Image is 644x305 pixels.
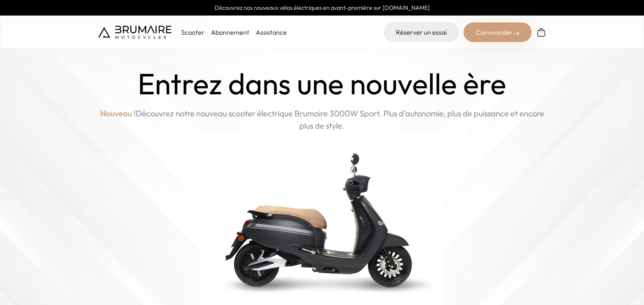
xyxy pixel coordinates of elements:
[256,28,287,36] a: Assistance
[464,22,532,42] div: Commander
[98,26,171,39] img: Brumaire Motocycles
[211,28,249,36] a: Abonnement
[536,27,546,37] img: Panier
[384,22,459,42] a: Réserver un essai
[181,27,204,37] p: Scooter
[100,107,136,120] span: Nouveau !
[138,67,506,101] h1: Entrez dans une nouvelle ère
[98,107,546,132] p: Découvrez notre nouveau scooter électrique Brumaire 3000W Sport. Plus d'autonomie, plus de puissa...
[514,31,519,36] img: right-arrow-2.png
